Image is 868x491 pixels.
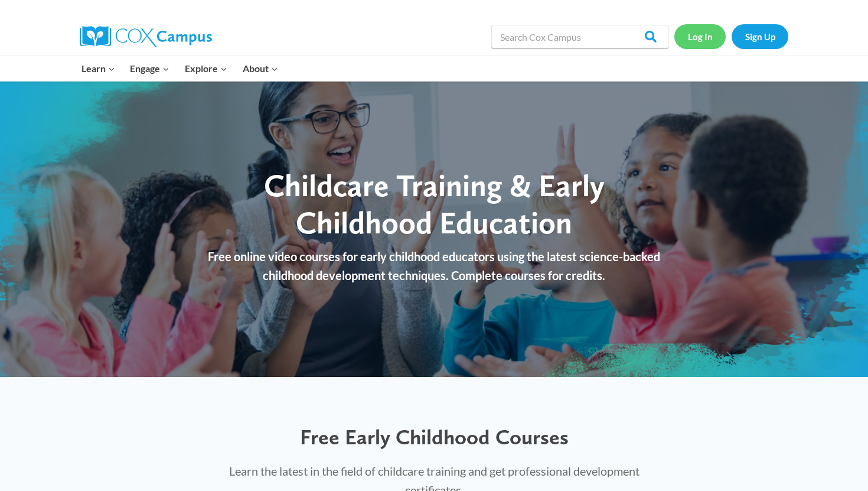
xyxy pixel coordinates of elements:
[74,56,123,81] button: Child menu of Learn
[74,56,285,81] nav: Primary Navigation
[674,24,726,48] a: Log In
[80,26,212,47] img: Cox Campus
[195,247,673,285] p: Free online video courses for early childhood educators using the latest science-backed childhood...
[491,25,668,48] input: Search Cox Campus
[264,167,605,240] span: Childcare Training & Early Childhood Education
[732,24,788,48] a: Sign Up
[300,424,569,450] span: Free Early Childhood Courses
[674,24,788,48] nav: Secondary Navigation
[235,56,286,81] button: Child menu of About
[123,56,178,81] button: Child menu of Engage
[177,56,235,81] button: Child menu of Explore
